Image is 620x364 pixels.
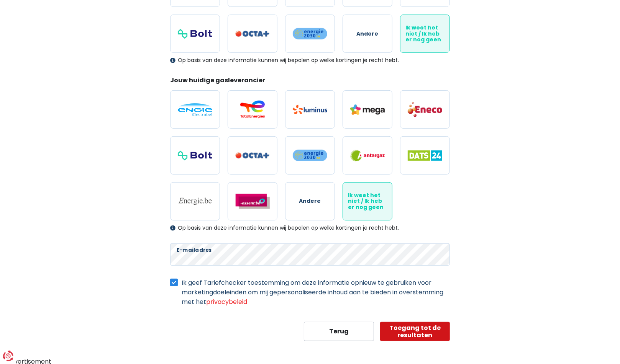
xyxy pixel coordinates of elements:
img: Engie / Electrabel [178,103,212,116]
div: Op basis van deze informatie kunnen wij bepalen op welke kortingen je recht hebt. [170,225,450,231]
span: Andere [299,198,321,204]
button: Toegang tot de resultaten [380,322,450,341]
button: Terug [304,322,374,341]
label: Ik geef Tariefchecker toestemming om deze informatie opnieuw te gebruiken voor marketingdoeleinde... [182,278,450,307]
legend: Jouw huidige gasleverancier [170,76,450,88]
img: Eneco [408,101,442,118]
img: Total Energies / Lampiris [235,100,270,119]
img: Octa+ [235,31,270,37]
a: privacybeleid [206,297,247,306]
img: Energie.be [178,197,212,206]
img: Dats 24 [408,150,442,161]
img: Antargaz [350,150,385,162]
img: Bolt [178,151,212,160]
img: Energie2030 [293,28,327,40]
img: Essent [235,194,270,209]
div: Op basis van deze informatie kunnen wij bepalen op welke kortingen je recht hebt. [170,57,450,64]
img: Bolt [178,29,212,39]
span: Ik weet het niet / Ik heb er nog geen [405,25,444,42]
span: Ik weet het niet / Ik heb er nog geen [348,193,387,210]
img: Energie2030 [293,149,327,162]
img: Mega [350,104,385,115]
img: Octa+ [235,152,270,159]
span: Andere [357,31,379,37]
img: Luminus [293,105,327,114]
